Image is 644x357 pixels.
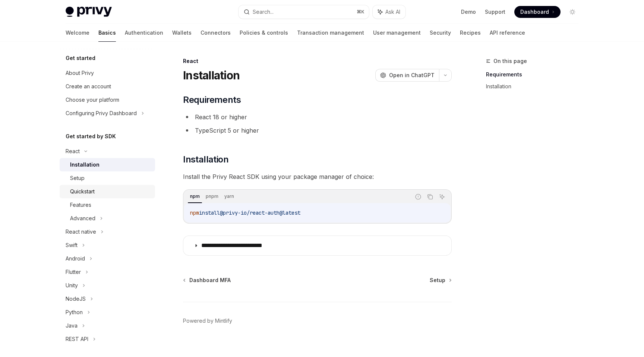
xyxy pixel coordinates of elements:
a: Connectors [201,24,231,42]
div: Installation [70,160,100,169]
a: Recipes [460,24,481,42]
a: Demo [461,8,476,16]
span: @privy-io/react-auth@latest [220,209,300,216]
div: Unity [66,281,78,290]
div: Flutter [66,268,81,277]
a: Powered by Mintlify [183,317,232,325]
span: Setup [430,277,445,284]
a: Basics [98,24,116,42]
a: Requirements [486,69,584,80]
div: REST API [66,335,88,344]
span: On this page [493,57,527,66]
a: Policies & controls [240,24,288,42]
a: Dashboard MFA [184,277,231,284]
div: React [183,57,452,65]
div: Setup [70,174,85,183]
a: Setup [60,171,155,185]
div: About Privy [66,69,94,78]
img: light logo [66,7,112,17]
div: Create an account [66,82,111,91]
div: Java [66,321,78,330]
a: Installation [60,158,155,171]
a: Installation [486,80,584,92]
div: Choose your platform [66,95,119,104]
div: npm [188,192,202,201]
a: Welcome [66,24,89,42]
a: User management [373,24,421,42]
a: Transaction management [297,24,364,42]
li: React 18 or higher [183,112,452,122]
a: Wallets [172,24,192,42]
span: Ask AI [385,8,400,16]
div: NodeJS [66,294,86,303]
h5: Get started [66,54,95,63]
div: React native [66,227,96,236]
h5: Get started by SDK [66,132,116,141]
span: Dashboard MFA [189,277,231,284]
div: Features [70,200,91,209]
a: Security [430,24,451,42]
a: Create an account [60,80,155,93]
a: Setup [430,277,451,284]
div: Android [66,254,85,263]
a: Authentication [125,24,163,42]
a: Dashboard [514,6,561,18]
li: TypeScript 5 or higher [183,125,452,136]
div: Configuring Privy Dashboard [66,109,137,118]
a: Quickstart [60,185,155,198]
button: Ask AI [373,5,405,19]
span: npm [190,209,199,216]
span: Install the Privy React SDK using your package manager of choice: [183,171,452,182]
a: Features [60,198,155,212]
div: Quickstart [70,187,95,196]
span: ⌘ K [357,9,364,15]
div: yarn [222,192,236,201]
button: Open in ChatGPT [375,69,439,82]
span: Installation [183,154,228,165]
span: Open in ChatGPT [389,72,435,79]
a: About Privy [60,66,155,80]
button: Ask AI [437,192,447,202]
div: Python [66,308,83,317]
span: install [199,209,220,216]
button: Copy the contents from the code block [425,192,435,202]
h1: Installation [183,69,240,82]
a: Choose your platform [60,93,155,107]
div: Search... [253,7,274,16]
button: Toggle dark mode [566,6,578,18]
div: React [66,147,80,156]
div: Advanced [70,214,95,223]
div: pnpm [203,192,221,201]
a: Support [485,8,505,16]
span: Requirements [183,94,241,106]
button: Report incorrect code [413,192,423,202]
div: Swift [66,241,78,250]
span: Dashboard [520,8,549,16]
a: API reference [490,24,525,42]
button: Search...⌘K [239,5,369,19]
